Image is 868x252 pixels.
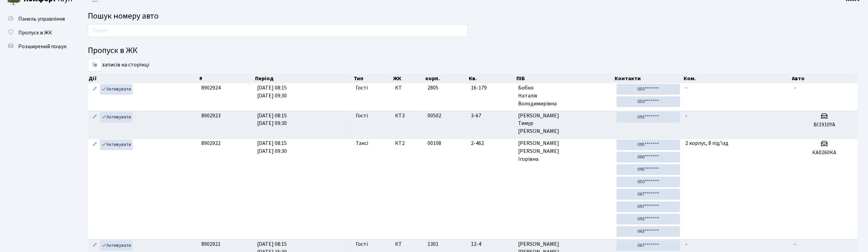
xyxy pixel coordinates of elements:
span: КТ [395,240,422,248]
a: Редагувати [91,240,99,251]
a: Пропуск в ЖК [3,26,72,40]
span: [DATE] 08:15 [DATE] 09:30 [257,139,287,155]
a: Активувати [100,84,133,95]
span: 16-179 [471,84,513,92]
span: 8902921 [201,240,221,248]
span: КТ3 [395,112,422,120]
th: # [199,74,254,83]
th: Ком. [683,74,791,83]
span: КТ2 [395,139,422,147]
span: Гості [356,84,368,92]
span: Гості [356,240,368,248]
span: Розширений пошук [18,43,67,50]
h5: КА0260КА [794,149,855,156]
span: 2 корпус, 8 під'їзд [686,139,729,147]
label: записів на сторінці [88,59,149,72]
span: 8902922 [201,139,221,147]
span: - [686,84,688,92]
span: 12-4 [471,240,513,248]
span: - [686,240,688,248]
th: Авто [791,74,858,83]
h5: BI1910YA [794,122,855,128]
span: КТ [395,84,422,92]
th: ЖК [392,74,425,83]
span: 2-462 [471,139,513,147]
span: [DATE] 08:15 [DATE] 09:30 [257,112,287,127]
span: Гості [356,112,368,120]
a: Редагувати [91,84,99,95]
a: Активувати [100,240,133,251]
span: 1301 [427,240,438,248]
span: [PERSON_NAME] Тимур [PERSON_NAME] [518,112,611,136]
span: [DATE] 08:15 [DATE] 09:30 [257,84,287,99]
span: Панель управління [18,15,65,23]
th: Контакти [614,74,683,83]
a: Редагувати [91,112,99,123]
a: Активувати [100,139,133,150]
a: Панель управління [3,12,72,26]
th: Період [254,74,353,83]
th: Дії [88,74,199,83]
span: 8902923 [201,112,221,119]
span: Бобко Наталія Володимирівна [518,84,611,108]
span: 00108 [427,139,441,147]
th: Кв. [468,74,516,83]
input: Пошук [88,24,468,37]
span: Пошук номеру авто [88,10,159,22]
span: - [686,112,688,119]
span: - [794,240,796,248]
span: 00502 [427,112,441,119]
span: 2805 [427,84,438,92]
span: - [794,84,796,92]
h4: Пропуск в ЖК [88,46,858,56]
select: записів на сторінці [88,59,102,72]
span: Пропуск в ЖК [18,29,52,36]
span: Таксі [356,139,368,147]
th: Тип [353,74,392,83]
a: Редагувати [91,139,99,150]
span: 3-67 [471,112,513,120]
span: [PERSON_NAME] [PERSON_NAME] Ігорівна [518,139,611,163]
th: корп. [425,74,468,83]
span: 8902924 [201,84,221,92]
th: ПІБ [516,74,614,83]
a: Активувати [100,112,133,123]
a: Розширений пошук [3,40,72,53]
